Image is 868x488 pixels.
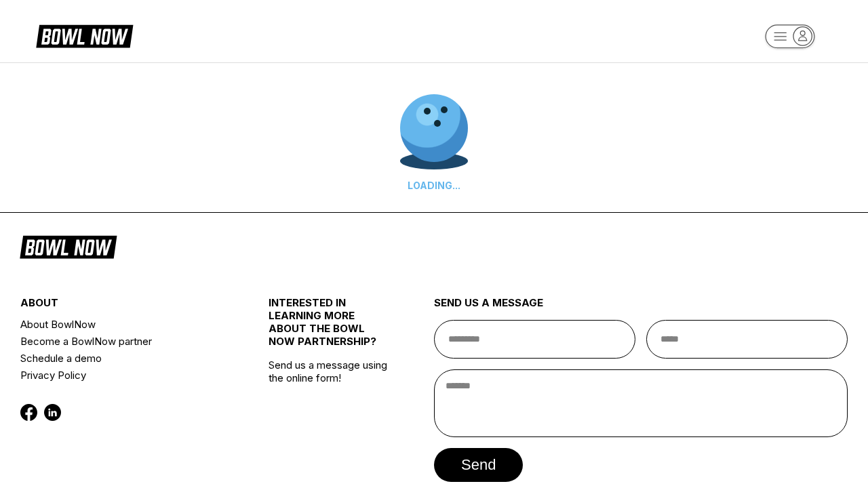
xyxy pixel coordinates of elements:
[20,333,227,350] a: Become a BowlNow partner
[20,316,227,333] a: About BowlNow
[20,296,227,316] div: about
[400,180,468,191] div: LOADING...
[20,367,227,384] a: Privacy Policy
[20,350,227,367] a: Schedule a demo
[434,448,523,482] button: send
[434,296,848,320] div: send us a message
[269,296,393,359] div: INTERESTED IN LEARNING MORE ABOUT THE BOWL NOW PARTNERSHIP?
